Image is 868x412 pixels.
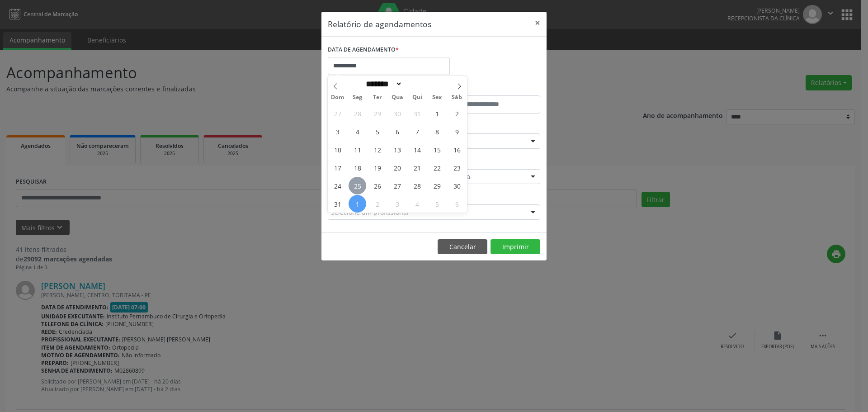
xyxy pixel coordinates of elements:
[368,195,386,213] span: Setembro 2, 2025
[388,141,406,158] span: Agosto 13, 2025
[388,177,406,194] span: Agosto 27, 2025
[368,177,386,194] span: Agosto 26, 2025
[368,141,386,158] span: Agosto 12, 2025
[408,141,426,158] span: Agosto 14, 2025
[363,79,402,89] select: Month
[448,104,466,122] span: Agosto 2, 2025
[428,195,446,213] span: Setembro 5, 2025
[408,104,426,122] span: Julho 31, 2025
[368,95,387,100] span: Ter
[329,141,346,158] span: Agosto 10, 2025
[428,123,446,140] span: Agosto 8, 2025
[436,81,540,95] label: ATÉ
[368,104,386,122] span: Julho 29, 2025
[368,159,386,176] span: Agosto 19, 2025
[448,195,466,213] span: Setembro 6, 2025
[349,123,366,140] span: Agosto 4, 2025
[388,104,406,122] span: Julho 30, 2025
[368,123,386,140] span: Agosto 5, 2025
[438,239,487,255] button: Cancelar
[329,195,346,213] span: Agosto 31, 2025
[427,95,447,100] span: Sex
[329,123,346,140] span: Agosto 3, 2025
[402,79,432,89] input: Year
[447,95,467,100] span: Sáb
[349,141,366,158] span: Agosto 11, 2025
[448,159,466,176] span: Agosto 23, 2025
[448,177,466,194] span: Agosto 30, 2025
[491,239,540,255] button: Imprimir
[408,159,426,176] span: Agosto 21, 2025
[407,95,427,100] span: Qui
[328,95,348,100] span: Dom
[349,159,366,176] span: Agosto 18, 2025
[349,104,366,122] span: Julho 28, 2025
[408,123,426,140] span: Agosto 7, 2025
[349,195,366,213] span: Setembro 1, 2025
[388,159,406,176] span: Agosto 20, 2025
[428,141,446,158] span: Agosto 15, 2025
[528,12,547,34] button: Close
[388,123,406,140] span: Agosto 6, 2025
[408,177,426,194] span: Agosto 28, 2025
[348,95,368,100] span: Seg
[388,195,406,213] span: Setembro 3, 2025
[428,177,446,194] span: Agosto 29, 2025
[328,43,399,57] label: DATA DE AGENDAMENTO
[329,104,346,122] span: Julho 27, 2025
[428,159,446,176] span: Agosto 22, 2025
[448,123,466,140] span: Agosto 9, 2025
[428,104,446,122] span: Agosto 1, 2025
[329,177,346,194] span: Agosto 24, 2025
[387,95,407,100] span: Qua
[331,208,409,217] span: Selecione um profissional
[408,195,426,213] span: Setembro 4, 2025
[328,18,431,30] h5: Relatório de agendamentos
[349,177,366,194] span: Agosto 25, 2025
[329,159,346,176] span: Agosto 17, 2025
[448,141,466,158] span: Agosto 16, 2025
